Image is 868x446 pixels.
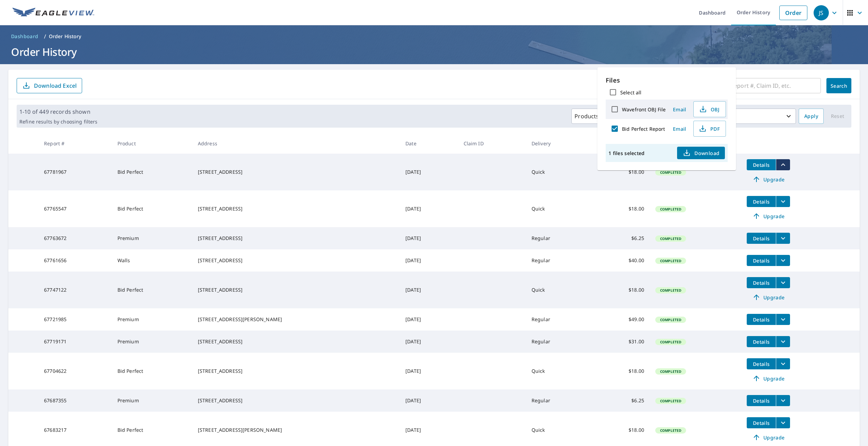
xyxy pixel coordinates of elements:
[776,159,790,170] button: filesDropdownBtn-67781967
[747,292,790,303] a: Upgrade
[112,389,192,412] td: Premium
[592,133,650,154] th: Cost
[751,316,772,323] span: Details
[8,31,41,42] a: Dashboard
[776,255,790,266] button: filesDropdownBtn-67761656
[814,5,829,20] div: JS
[751,198,772,205] span: Details
[592,249,650,272] td: $40.00
[747,336,776,347] button: detailsBtn-67719171
[606,76,728,85] p: Files
[747,432,790,443] a: Upgrade
[832,83,846,89] span: Search
[19,119,97,125] p: Refine results by choosing filters
[11,33,38,40] span: Dashboard
[656,398,685,403] span: Completed
[38,154,112,190] td: 67781967
[592,154,650,190] td: $18.00
[526,133,592,154] th: Delivery
[400,154,458,190] td: [DATE]
[526,190,592,227] td: Quick
[747,174,790,185] a: Upgrade
[776,358,790,369] button: filesDropdownBtn-67704622
[400,249,458,272] td: [DATE]
[656,236,685,241] span: Completed
[671,126,688,132] span: Email
[112,227,192,249] td: Premium
[608,150,645,156] p: 1 files selected
[747,255,776,266] button: detailsBtn-67761656
[571,109,612,124] button: Products
[44,32,46,41] li: /
[779,6,807,20] a: Order
[693,101,726,117] button: OBJ
[776,314,790,325] button: filesDropdownBtn-67721985
[751,235,772,242] span: Details
[38,389,112,412] td: 67687355
[112,133,192,154] th: Product
[751,175,786,183] span: Upgrade
[622,126,665,132] label: Bid Perfect Report
[198,286,394,293] div: [STREET_ADDRESS]
[751,361,772,367] span: Details
[656,317,685,322] span: Completed
[198,338,394,345] div: [STREET_ADDRESS]
[677,147,725,159] button: Download
[526,249,592,272] td: Regular
[747,159,776,170] button: detailsBtn-67781967
[592,190,650,227] td: $18.00
[19,108,97,116] p: 1-10 of 449 records shown
[8,31,860,42] nav: breadcrumb
[8,45,860,59] h1: Order History
[592,272,650,308] td: $18.00
[38,308,112,331] td: 67721985
[751,338,772,345] span: Details
[458,133,526,154] th: Claim ID
[620,89,641,96] label: Select all
[751,374,786,383] span: Upgrade
[112,190,192,227] td: Bid Perfect
[799,109,824,124] button: Apply
[592,389,650,412] td: $6.25
[826,78,851,93] button: Search
[656,258,685,263] span: Completed
[747,373,790,384] a: Upgrade
[112,249,192,272] td: Walls
[747,395,776,406] button: detailsBtn-67687355
[751,257,772,264] span: Details
[198,235,394,242] div: [STREET_ADDRESS]
[400,389,458,412] td: [DATE]
[751,397,772,404] span: Details
[776,233,790,244] button: filesDropdownBtn-67763672
[526,272,592,308] td: Quick
[804,112,818,121] span: Apply
[198,257,394,264] div: [STREET_ADDRESS]
[112,331,192,353] td: Premium
[192,133,400,154] th: Address
[592,308,650,331] td: $49.00
[400,133,458,154] th: Date
[747,277,776,288] button: detailsBtn-67747122
[198,397,394,404] div: [STREET_ADDRESS]
[38,190,112,227] td: 67765547
[112,272,192,308] td: Bid Perfect
[776,417,790,428] button: filesDropdownBtn-67683217
[656,428,685,433] span: Completed
[671,106,688,113] span: Email
[751,433,786,441] span: Upgrade
[706,76,821,95] input: Address, Report #, Claim ID, etc.
[776,336,790,347] button: filesDropdownBtn-67719171
[198,169,394,175] div: [STREET_ADDRESS]
[112,353,192,389] td: Bid Perfect
[747,314,776,325] button: detailsBtn-67721985
[751,420,772,426] span: Details
[592,331,650,353] td: $31.00
[592,227,650,249] td: $6.25
[776,395,790,406] button: filesDropdownBtn-67687355
[400,272,458,308] td: [DATE]
[747,196,776,207] button: detailsBtn-67765547
[38,227,112,249] td: 67763672
[693,121,726,137] button: PDF
[198,368,394,375] div: [STREET_ADDRESS]
[38,331,112,353] td: 67719171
